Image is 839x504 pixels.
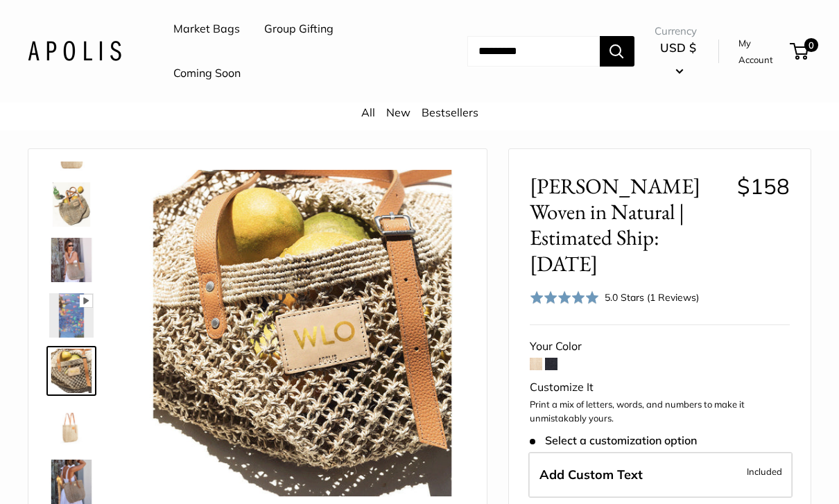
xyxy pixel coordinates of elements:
[46,401,96,451] a: Mercado Woven in Natural | Estimated Ship: Oct. 19th
[605,290,699,305] div: 5.0 Stars (1 Reviews)
[530,434,697,447] span: Select a customization option
[422,105,478,119] a: Bestsellers
[49,293,94,338] img: Mercado Woven in Natural | Estimated Ship: Oct. 19th
[49,349,94,393] img: Mercado Woven in Natural | Estimated Ship: Oct. 19th
[173,19,240,40] a: Market Bags
[600,36,634,67] button: Search
[264,19,334,40] a: Group Gifting
[737,173,790,200] span: $158
[747,463,782,480] span: Included
[361,105,375,119] a: All
[46,346,96,396] a: Mercado Woven in Natural | Estimated Ship: Oct. 19th
[804,38,818,52] span: 0
[528,452,793,498] label: Add Custom Text
[660,40,696,55] span: USD $
[467,36,600,67] input: Search...
[173,63,241,84] a: Coming Soon
[386,105,410,119] a: New
[139,170,466,496] img: Mercado Woven in Natural | Estimated Ship: Oct. 19th
[49,460,94,504] img: Mercado Woven in Natural | Estimated Ship: Oct. 19th
[530,336,790,357] div: Your Color
[49,182,94,227] img: Mercado Woven in Natural | Estimated Ship: Oct. 19th
[530,173,727,277] span: [PERSON_NAME] Woven in Natural | Estimated Ship: [DATE]
[738,35,785,69] a: My Account
[49,238,94,282] img: Mercado Woven in Natural | Estimated Ship: Oct. 19th
[530,398,790,425] p: Print a mix of letters, words, and numbers to make it unmistakably yours.
[791,43,808,60] a: 0
[530,287,699,307] div: 5.0 Stars (1 Reviews)
[49,404,94,449] img: Mercado Woven in Natural | Estimated Ship: Oct. 19th
[655,21,702,41] span: Currency
[655,37,702,81] button: USD $
[46,235,96,285] a: Mercado Woven in Natural | Estimated Ship: Oct. 19th
[46,180,96,229] a: Mercado Woven in Natural | Estimated Ship: Oct. 19th
[530,377,790,398] div: Customize It
[539,467,643,483] span: Add Custom Text
[28,41,121,61] img: Apolis
[46,290,96,340] a: Mercado Woven in Natural | Estimated Ship: Oct. 19th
